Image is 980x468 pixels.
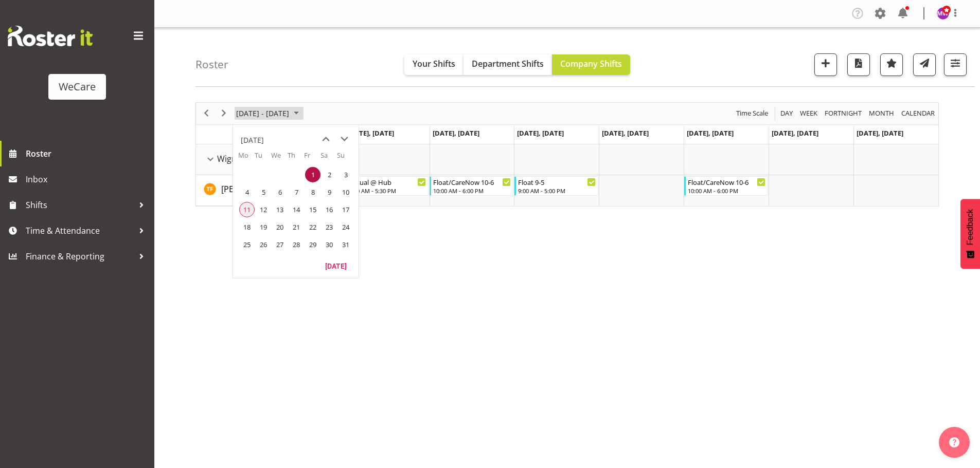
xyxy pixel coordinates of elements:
[217,107,231,120] button: Next
[305,237,320,252] span: Friday, August 29, 2025
[847,53,870,76] button: Download a PDF of the roster according to the set date range.
[221,183,285,195] span: [PERSON_NAME]
[949,437,959,447] img: help-xxl-2.png
[684,176,768,196] div: Tessa Flynn"s event - Float/CareNow 10-6 Begin From Friday, August 1, 2025 at 10:00:00 AM GMT+12:...
[196,144,345,175] td: Wigram resource
[8,26,93,46] img: Rosterit website logo
[288,151,304,166] th: Th
[552,54,630,75] button: Company Shifts
[304,166,320,183] td: Friday, August 1, 2025
[255,151,271,166] th: Tu
[338,167,353,182] span: Sunday, August 3, 2025
[735,107,769,120] span: Time Scale
[430,176,513,196] div: Tessa Flynn"s event - Float/CareNow 10-6 Begin From Tuesday, July 29, 2025 at 10:00:00 AM GMT+12:...
[602,128,649,138] span: [DATE], [DATE]
[338,219,353,235] span: Sunday, August 24, 2025
[320,151,337,166] th: Sa
[305,184,320,200] span: Friday, August 8, 2025
[289,237,304,252] span: Thursday, August 28, 2025
[233,103,305,124] div: Jul 28 - Aug 03, 2025
[349,177,426,187] div: Virtual @ Hub
[900,107,936,120] span: calendar
[345,144,938,206] table: Timeline Week of August 1, 2025
[26,146,149,161] span: Roster
[880,53,903,76] button: Highlight an important date within the roster.
[337,151,353,166] th: Su
[518,186,596,195] div: 9:00 AM - 5:00 PM
[349,186,426,195] div: 9:30 AM - 5:30 PM
[518,177,596,187] div: Float 9-5
[433,177,511,187] div: Float/CareNow 10-6
[338,237,353,252] span: Sunday, August 31, 2025
[316,130,335,148] button: previous month
[322,237,337,252] span: Saturday, August 30, 2025
[305,167,320,182] span: Friday, August 1, 2025
[239,184,255,200] span: Monday, August 4, 2025
[772,128,818,138] span: [DATE], [DATE]
[688,177,765,187] div: Float/CareNow 10-6
[347,128,394,138] span: [DATE], [DATE]
[413,58,455,69] span: Your Shifts
[517,128,564,138] span: [DATE], [DATE]
[913,53,936,76] button: Send a list of all shifts for the selected filtered period to all rostered employees.
[966,209,975,245] span: Feedback
[271,151,288,166] th: We
[823,107,864,120] button: Fortnight
[239,219,255,235] span: Monday, August 18, 2025
[338,202,353,217] span: Sunday, August 17, 2025
[322,167,337,182] span: Saturday, August 2, 2025
[735,107,770,120] button: Time Scale
[433,186,511,195] div: 10:00 AM - 6:00 PM
[514,176,598,196] div: Tessa Flynn"s event - Float 9-5 Begin From Wednesday, July 30, 2025 at 9:00:00 AM GMT+12:00 Ends ...
[289,184,304,200] span: Thursday, August 7, 2025
[464,54,552,75] button: Department Shifts
[256,202,271,217] span: Tuesday, August 12, 2025
[195,59,228,70] h4: Roster
[221,183,285,195] a: [PERSON_NAME]
[560,58,622,69] span: Company Shifts
[198,103,215,124] div: previous period
[322,219,337,235] span: Saturday, August 23, 2025
[799,107,818,120] span: Week
[26,223,134,238] span: Time & Attendance
[272,219,288,235] span: Wednesday, August 20, 2025
[239,237,255,252] span: Monday, August 25, 2025
[59,79,96,95] div: WeCare
[256,219,271,235] span: Tuesday, August 19, 2025
[867,107,896,120] button: Timeline Month
[814,53,837,76] button: Add a new shift
[472,58,544,69] span: Department Shifts
[26,249,134,264] span: Finance & Reporting
[215,103,233,124] div: next period
[26,172,149,187] span: Inbox
[322,202,337,217] span: Saturday, August 16, 2025
[433,128,479,138] span: [DATE], [DATE]
[824,107,863,120] span: Fortnight
[937,7,949,20] img: management-we-care10447.jpg
[779,107,794,120] span: Day
[338,184,353,200] span: Sunday, August 10, 2025
[779,107,795,120] button: Timeline Day
[868,107,895,120] span: Month
[235,107,290,120] span: [DATE] - [DATE]
[200,107,213,120] button: Previous
[195,102,939,207] div: Timeline Week of August 1, 2025
[26,197,134,213] span: Shifts
[305,202,320,217] span: Friday, August 15, 2025
[305,219,320,235] span: Friday, August 22, 2025
[798,107,819,120] button: Timeline Week
[687,128,734,138] span: [DATE], [DATE]
[272,202,288,217] span: Wednesday, August 13, 2025
[196,175,345,206] td: Tessa Flynn resource
[335,130,353,148] button: next month
[900,107,937,120] button: Month
[944,53,967,76] button: Filter Shifts
[318,258,353,273] button: Today
[239,202,255,217] span: Monday, August 11, 2025
[289,202,304,217] span: Thursday, August 14, 2025
[235,107,304,120] button: August 2025
[345,176,429,196] div: Tessa Flynn"s event - Virtual @ Hub Begin From Monday, July 28, 2025 at 9:30:00 AM GMT+12:00 Ends...
[217,153,247,165] span: Wigram
[272,184,288,200] span: Wednesday, August 6, 2025
[256,184,271,200] span: Tuesday, August 5, 2025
